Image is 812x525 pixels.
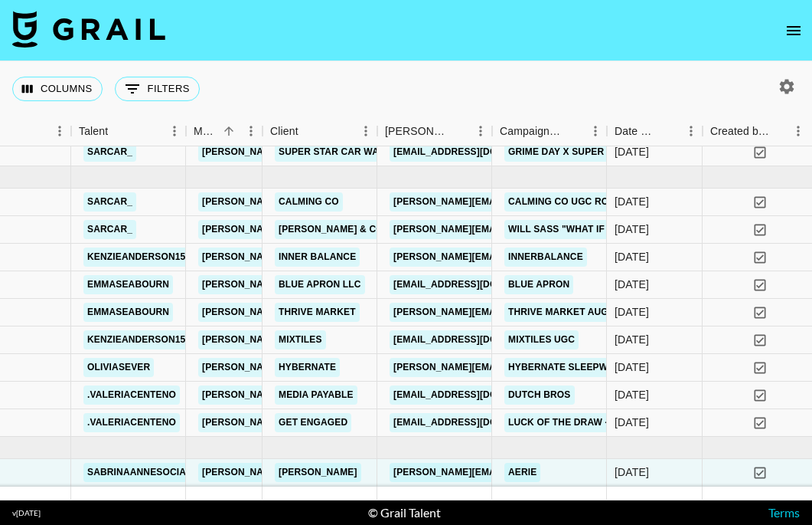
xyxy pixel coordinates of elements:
div: © Grail Talent [368,505,441,520]
a: [PERSON_NAME][EMAIL_ADDRESS][DOMAIN_NAME] [390,248,639,267]
div: Talent [79,116,108,146]
div: 11/07/2025 [615,194,649,209]
a: [PERSON_NAME][EMAIL_ADDRESS][DOMAIN_NAME] [198,143,448,162]
a: [PERSON_NAME][EMAIL_ADDRESS][PERSON_NAME][DOMAIN_NAME] [390,303,718,322]
a: Hybernate Sleepwear [504,358,631,377]
a: [PERSON_NAME][EMAIL_ADDRESS][PERSON_NAME][DOMAIN_NAME] [390,463,718,482]
div: 08/08/2025 [615,277,649,292]
div: 08/08/2025 [615,359,649,375]
div: 08/08/2025 [615,249,649,264]
button: Menu [240,120,263,143]
div: Client [263,116,377,146]
div: Campaign (Type) [492,116,607,146]
a: Mixtiles UGC [504,330,579,349]
a: Blue Apron LLC [275,275,365,294]
div: 25/08/2025 [615,415,649,430]
a: Calming Co [275,192,343,212]
div: 08/08/2025 [615,332,649,347]
div: 31/07/2025 [615,221,649,237]
a: [PERSON_NAME][EMAIL_ADDRESS][DOMAIN_NAME] [390,192,639,212]
button: open drawer [778,15,809,46]
a: Grime Day x Super Star Car Wash [504,143,689,162]
button: Menu [48,120,71,143]
a: [PERSON_NAME][EMAIL_ADDRESS][PERSON_NAME][DOMAIN_NAME] [390,358,718,377]
a: Aerie [504,463,540,482]
div: 09/07/2025 [615,144,649,159]
a: Blue Apron [504,275,573,294]
button: Sort [298,120,320,142]
a: Hybernate [275,358,340,377]
a: [PERSON_NAME][EMAIL_ADDRESS][DOMAIN_NAME] [198,303,448,322]
div: 08/08/2025 [615,464,649,480]
button: Show filters [115,77,200,101]
a: [PERSON_NAME][EMAIL_ADDRESS][DOMAIN_NAME] [198,413,448,432]
a: Mixtiles [275,330,326,349]
a: [EMAIL_ADDRESS][DOMAIN_NAME] [390,275,561,294]
div: 21/08/2025 [615,387,649,402]
button: Menu [584,120,607,143]
a: emmaseabourn [83,275,173,294]
a: Get Engaged [275,413,351,432]
a: .valeriacenteno [83,413,180,432]
a: Innerbalance [504,248,587,267]
div: Date Created [615,116,658,146]
div: Talent [71,116,186,146]
a: .valeriacenteno [83,386,180,405]
a: [PERSON_NAME][EMAIL_ADDRESS][DOMAIN_NAME] [198,192,448,212]
a: Dutch Bros [504,386,575,405]
button: Sort [448,120,469,142]
a: Super Star Car Wash [275,143,396,162]
a: Media Payable [275,386,357,405]
button: Sort [108,120,129,142]
a: oliviasever [83,358,154,377]
button: Sort [218,120,240,142]
a: sarcar_ [83,143,136,162]
div: Client [270,116,298,146]
img: Grail Talent [12,11,165,48]
div: Date Created [607,116,703,146]
button: Menu [787,120,810,143]
a: sarcar_ [83,220,136,239]
a: [PERSON_NAME] & Co LLC [275,220,408,239]
a: Terms [768,505,800,520]
a: [PERSON_NAME][EMAIL_ADDRESS][DOMAIN_NAME] [198,463,448,482]
button: Sort [563,120,584,142]
div: [PERSON_NAME] [385,116,448,146]
a: kenzieanderson15 [83,330,189,349]
a: [EMAIL_ADDRESS][DOMAIN_NAME] [390,330,561,349]
a: [PERSON_NAME][EMAIL_ADDRESS][DOMAIN_NAME] [198,275,448,294]
button: Menu [354,120,377,143]
a: Thrive Market [275,303,360,322]
a: sarcar_ [83,192,136,212]
a: [EMAIL_ADDRESS][DOMAIN_NAME] [390,143,561,162]
div: Manager [194,116,218,146]
a: kenzieanderson15 [83,248,189,267]
div: v [DATE] [12,508,41,518]
div: Booker [377,116,492,146]
button: Sort [770,120,791,142]
a: [PERSON_NAME][EMAIL_ADDRESS][DOMAIN_NAME] [198,386,448,405]
button: Sort [658,120,680,142]
a: Luck of the Draw - [PERSON_NAME] [504,413,693,432]
a: [EMAIL_ADDRESS][DOMAIN_NAME] [390,413,561,432]
a: Will Sass "What if it takes me" [504,220,674,239]
a: [PERSON_NAME] [275,463,361,482]
button: Menu [469,120,492,143]
div: Campaign (Type) [500,116,563,146]
a: [PERSON_NAME][EMAIL_ADDRESS][PERSON_NAME][DOMAIN_NAME] [390,220,718,239]
button: Select columns [12,77,103,101]
a: sabrinaannesocials [83,463,202,482]
button: Menu [163,120,186,143]
div: Manager [186,116,263,146]
a: emmaseabourn [83,303,173,322]
a: Thrive Market Aug. [504,303,615,322]
div: 08/08/2025 [615,304,649,320]
a: [PERSON_NAME][EMAIL_ADDRESS][DOMAIN_NAME] [198,358,448,377]
div: Created by Grail Team [710,116,770,146]
a: [PERSON_NAME][EMAIL_ADDRESS][DOMAIN_NAME] [198,330,448,349]
button: Menu [680,120,703,143]
a: Calming Co UGC round 2 [504,192,641,212]
a: [PERSON_NAME][EMAIL_ADDRESS][DOMAIN_NAME] [198,248,448,267]
a: Inner Balance [275,248,360,267]
a: [PERSON_NAME][EMAIL_ADDRESS][DOMAIN_NAME] [198,220,448,239]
